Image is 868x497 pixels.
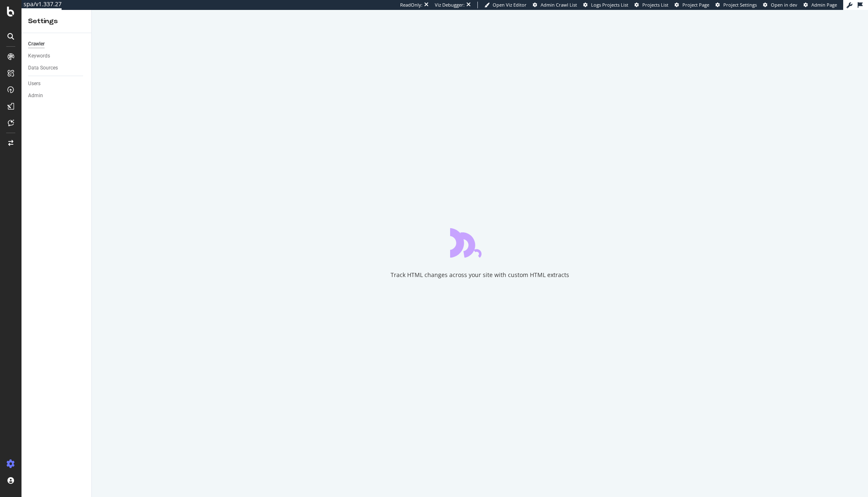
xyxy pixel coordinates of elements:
div: Admin [28,91,43,100]
a: Users [28,79,86,88]
a: Open in dev [763,2,797,8]
div: Crawler [28,40,45,48]
a: Crawler [28,40,86,48]
a: Logs Projects List [583,2,628,8]
a: Project Page [675,2,709,8]
span: Open in dev [771,2,797,8]
a: Admin Crawl List [533,2,577,8]
a: Data Sources [28,64,86,72]
a: Admin [28,91,86,100]
span: Logs Projects List [591,2,628,8]
span: Project Settings [723,2,757,8]
span: Open Viz Editor [493,2,527,8]
span: Project Page [682,2,709,8]
span: Admin Crawl List [541,2,577,8]
div: Users [28,79,41,88]
span: Admin Page [811,2,837,8]
div: animation [450,228,510,258]
a: Admin Page [804,2,837,8]
div: Settings [28,17,85,26]
span: Projects List [642,2,668,8]
a: Projects List [634,2,668,8]
a: Keywords [28,52,86,60]
div: Keywords [28,52,50,60]
div: Data Sources [28,64,58,72]
div: Viz Debugger: [435,2,465,8]
div: Track HTML changes across your site with custom HTML extracts [391,271,569,279]
div: ReadOnly: [400,2,422,8]
a: Open Viz Editor [484,2,527,8]
a: Project Settings [715,2,757,8]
